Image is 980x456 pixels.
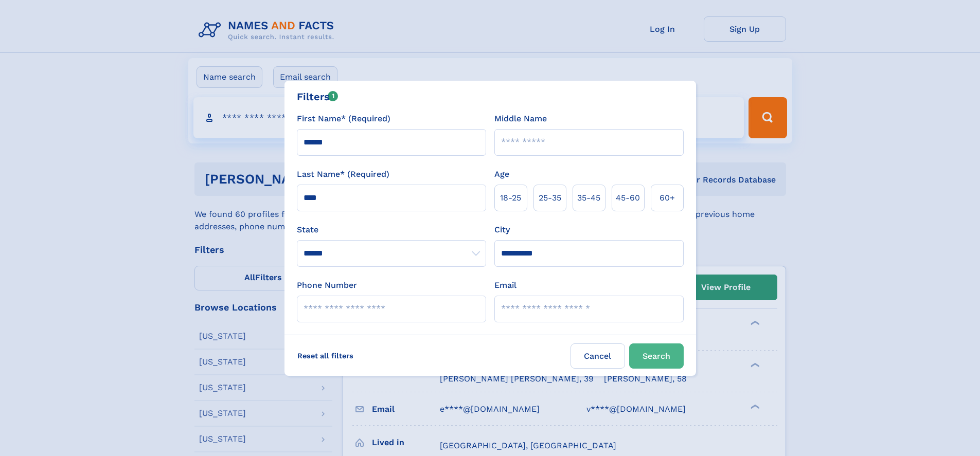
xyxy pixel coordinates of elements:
[494,224,510,236] label: City
[297,168,389,180] label: Last Name* (Required)
[297,279,357,291] label: Phone Number
[571,343,625,369] label: Cancel
[577,192,600,204] span: 35‑45
[494,113,547,125] label: Middle Name
[291,343,360,368] label: Reset all filters
[629,343,684,369] button: Search
[539,192,561,204] span: 25‑35
[616,192,640,204] span: 45‑60
[660,192,675,204] span: 60+
[500,192,521,204] span: 18‑25
[494,279,516,291] label: Email
[297,113,390,125] label: First Name* (Required)
[297,89,338,104] div: Filters
[297,224,486,236] label: State
[494,168,509,180] label: Age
